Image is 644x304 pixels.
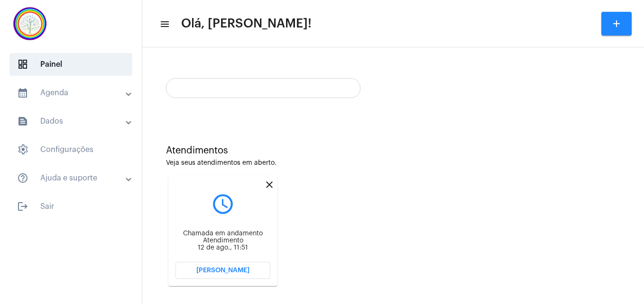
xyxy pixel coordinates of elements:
[175,230,270,237] div: Chamada em andamento
[17,116,28,127] mat-icon: sidenav icon
[17,172,127,184] mat-panel-title: Ajuda e suporte
[17,201,28,212] mat-icon: sidenav icon
[9,53,132,76] span: Painel
[17,172,28,184] mat-icon: sidenav icon
[17,87,127,98] mat-panel-title: Agenda
[17,116,127,127] mat-panel-title: Dados
[166,145,620,156] div: Atendimentos
[175,237,270,244] div: Atendimento
[181,16,312,31] span: Olá, [PERSON_NAME]!
[17,59,28,70] span: sidenav icon
[611,18,622,29] mat-icon: add
[17,87,28,98] mat-icon: sidenav icon
[175,192,270,216] mat-icon: query_builder
[264,179,275,190] mat-icon: close
[17,144,28,155] span: sidenav icon
[8,5,52,43] img: c337f8d0-2252-6d55-8527-ab50248c0d14.png
[175,244,270,251] div: 12 de ago., 11:51
[6,81,142,104] mat-expansion-panel-header: sidenav iconAgenda
[159,18,169,30] mat-icon: sidenav icon
[6,167,142,189] mat-expansion-panel-header: sidenav iconAjuda e suporte
[196,267,249,274] span: [PERSON_NAME]
[9,138,132,161] span: Configurações
[6,110,142,133] mat-expansion-panel-header: sidenav iconDados
[175,262,270,279] button: [PERSON_NAME]
[9,195,132,218] span: Sair
[166,160,620,167] div: Veja seus atendimentos em aberto.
